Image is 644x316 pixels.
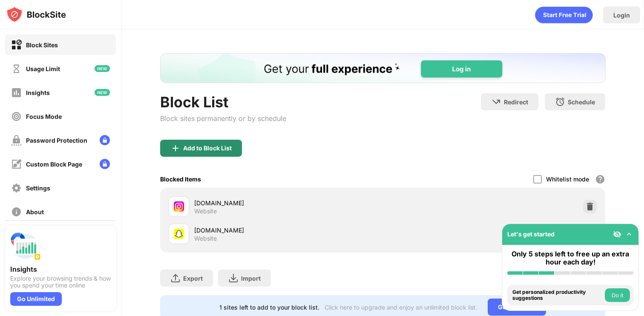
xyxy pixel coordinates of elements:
div: Website [194,235,217,242]
img: time-usage-off.svg [11,63,22,74]
img: favicons [174,229,184,239]
div: Let's get started [507,230,555,238]
img: new-icon.svg [95,65,110,72]
img: block-on.svg [11,40,22,50]
div: 1 sites left to add to your block list. [219,304,319,311]
img: logo-blocksite.svg [6,6,66,23]
button: Do it [605,288,630,302]
div: Export [183,275,203,282]
div: Block sites permanently or by schedule [160,114,286,123]
div: Login [613,11,630,19]
div: Block Sites [26,41,58,49]
img: insights-off.svg [11,87,22,98]
div: Blocked Items [160,175,201,183]
div: Click here to upgrade and enjoy an unlimited block list. [325,304,477,311]
img: favicons [174,201,184,212]
div: About [26,208,44,215]
div: Custom Block Page [26,161,82,168]
div: Insights [26,89,50,96]
div: Go Unlimited [488,299,546,316]
div: Block List [160,93,286,111]
div: Get personalized productivity suggestions [512,289,603,302]
img: lock-menu.svg [100,159,110,169]
div: Website [194,207,217,215]
img: password-protection-off.svg [11,135,22,146]
div: animation [535,6,593,23]
div: Whitelist mode [546,175,589,183]
img: lock-menu.svg [100,135,110,145]
iframe: Banner [160,53,606,83]
div: Explore your browsing trends & how you spend your time online [10,275,111,289]
img: new-icon.svg [95,89,110,96]
div: [DOMAIN_NAME] [194,226,383,235]
img: customize-block-page-off.svg [11,159,22,169]
div: Schedule [568,98,595,106]
div: Insights [10,265,111,273]
div: Only 5 steps left to free up an extra hour each day! [507,250,633,266]
img: settings-off.svg [11,183,22,193]
img: about-off.svg [11,207,22,217]
div: Redirect [504,98,528,106]
img: focus-off.svg [11,111,22,122]
div: Add to Block List [183,145,232,152]
img: omni-setup-toggle.svg [625,230,633,238]
img: push-insights.svg [10,231,41,261]
div: Usage Limit [26,65,60,72]
div: Import [241,275,261,282]
div: Go Unlimited [10,292,62,306]
div: Password Protection [26,137,87,144]
div: Focus Mode [26,113,62,120]
div: Settings [26,184,50,192]
div: [DOMAIN_NAME] [194,198,383,207]
img: eye-not-visible.svg [613,230,621,238]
